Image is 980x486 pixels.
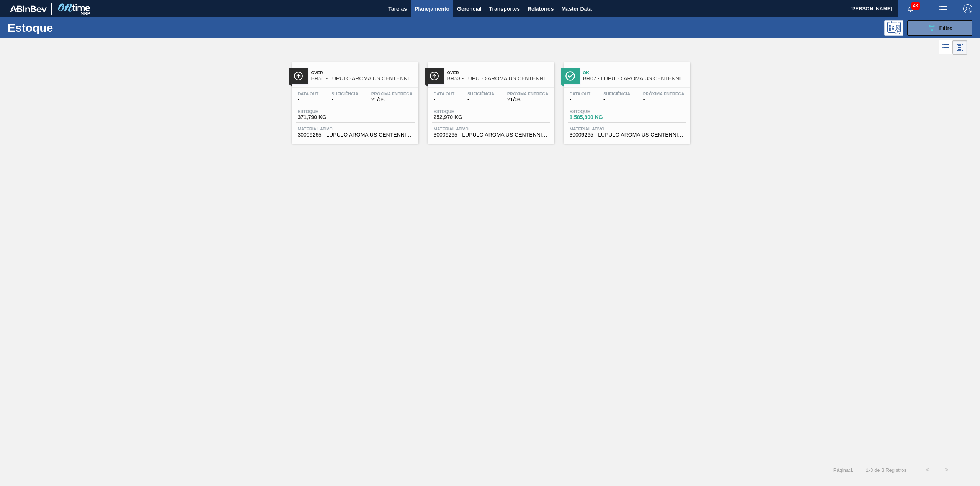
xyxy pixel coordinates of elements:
span: 21/08 [507,97,549,103]
div: Pogramando: nenhum usuário selecionado [884,20,903,36]
span: BR51 - LUPULO AROMA US CENTENNIAL PELLET T90 [311,76,415,82]
span: Data out [570,91,591,96]
span: Ok [583,70,686,75]
div: Visão em Lista [939,40,953,55]
span: Planejamento [415,4,449,13]
img: Ícone [430,71,439,81]
span: Estoque [298,109,351,114]
a: ÍconeOkBR07 - LUPULO AROMA US CENTENNIAL PELLET T90Data out-Suficiência-Próxima Entrega-Estoque1.... [558,57,694,144]
span: - [332,97,358,103]
span: Transportes [489,4,520,13]
span: Data out [434,91,455,96]
span: BR53 - LUPULO AROMA US CENTENNIAL PELLET T90 [447,76,550,82]
span: 1.585,800 KG [570,114,623,120]
span: 48 [911,2,920,10]
span: Suficiência [332,91,358,96]
span: - [434,97,455,103]
span: - [643,97,684,103]
img: Logout [963,4,972,13]
span: - [603,97,630,103]
span: Próxima Entrega [643,91,684,96]
span: Filtro [939,25,953,31]
span: Próxima Entrega [507,91,549,96]
span: BR07 - LUPULO AROMA US CENTENNIAL PELLET T90 [583,76,686,82]
button: < [918,460,937,479]
img: userActions [939,4,948,13]
span: Próxima Entrega [371,91,413,96]
span: 21/08 [371,97,413,103]
span: Master Data [561,4,591,13]
span: 30009265 - LUPULO AROMA US CENTENNIAL PELLET T90 [434,132,549,138]
div: Visão em Cards [953,40,967,55]
span: Estoque [570,109,623,114]
button: Filtro [907,20,972,36]
span: 30009265 - LUPULO AROMA US CENTENNIAL PELLET T90 [570,132,684,138]
span: - [467,97,494,103]
span: 30009265 - LUPULO AROMA US CENTENNIAL PELLET T90 [298,132,413,138]
span: 371,790 KG [298,114,351,120]
span: Suficiência [603,91,630,96]
span: - [570,97,591,103]
span: Data out [298,91,319,96]
span: 252,970 KG [434,114,487,120]
span: Material ativo [570,127,684,131]
img: Ícone [294,71,303,81]
span: Over [311,70,415,75]
span: Material ativo [298,127,413,131]
button: Notificações [898,3,923,14]
span: - [298,97,319,103]
span: 1 - 3 de 3 Registros [864,467,906,473]
button: > [937,460,956,479]
h1: Estoque [8,23,127,32]
span: Material ativo [434,127,549,131]
a: ÍconeOverBR51 - LUPULO AROMA US CENTENNIAL PELLET T90Data out-Suficiência-Próxima Entrega21/08Est... [286,57,422,144]
span: Página : 1 [833,467,853,473]
span: Suficiência [467,91,494,96]
img: Ícone [565,71,575,81]
a: ÍconeOverBR53 - LUPULO AROMA US CENTENNIAL PELLET T90Data out-Suficiência-Próxima Entrega21/08Est... [422,57,558,144]
span: Estoque [434,109,487,114]
img: TNhmsLtSVTkK8tSr43FrP2fwEKptu5GPRR3wAAAABJRU5ErkJggg== [10,5,47,12]
span: Over [447,70,550,75]
span: Gerencial [457,4,482,13]
span: Relatórios [528,4,554,13]
span: Tarefas [388,4,407,13]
